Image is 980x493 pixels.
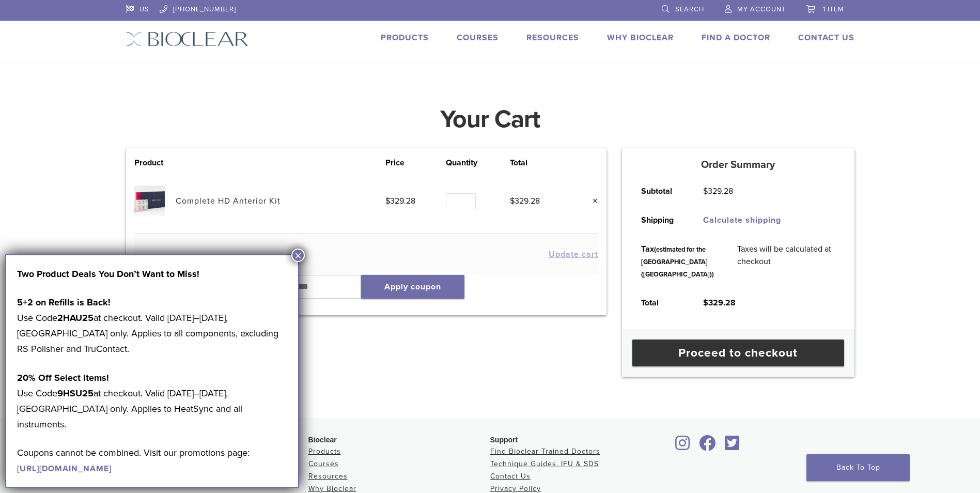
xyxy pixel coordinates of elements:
[126,32,248,47] img: Bioclear
[737,5,786,13] span: My Account
[630,288,692,317] th: Total
[703,215,781,225] a: Calculate shipping
[17,370,287,432] p: Use Code at checkout. Valid [DATE]–[DATE], [GEOGRAPHIC_DATA] only. Applies to HeatSync and all in...
[308,459,339,468] a: Courses
[798,33,854,43] a: Contact Us
[385,157,446,169] th: Price
[823,5,844,13] span: 1 item
[607,33,674,43] a: Why Bioclear
[703,186,733,196] bdi: 329.28
[17,295,287,357] p: Use Code at checkout. Valid [DATE]–[DATE], [GEOGRAPHIC_DATA] only. Applies to all components, exc...
[675,5,704,13] span: Search
[702,33,770,43] a: Find A Doctor
[308,484,356,493] a: Why Bioclear
[510,196,540,206] bdi: 329.28
[510,157,571,169] th: Total
[585,194,598,208] a: Remove this item
[361,275,464,299] button: Apply coupon
[490,436,518,444] span: Support
[17,464,112,474] a: [URL][DOMAIN_NAME]
[526,33,579,43] a: Resources
[622,159,854,171] h5: Order Summary
[17,268,199,280] strong: Two Product Deals You Don’t Want to Miss!
[703,298,736,308] bdi: 329.28
[381,33,429,43] a: Products
[385,196,390,206] span: $
[490,484,541,493] a: Privacy Policy
[291,249,305,262] button: Close
[630,206,692,235] th: Shipping
[176,196,281,206] a: Complete HD Anterior Kit
[630,177,692,206] th: Subtotal
[308,436,337,444] span: Bioclear
[457,33,499,43] a: Courses
[703,186,708,196] span: $
[703,298,708,308] span: $
[134,186,165,216] img: Complete HD Anterior Kit
[57,312,94,323] strong: 2HAU25
[672,441,694,452] a: Bioclear
[57,388,94,399] strong: 9HSU25
[549,250,598,258] button: Update cart
[490,447,600,456] a: Find Bioclear Trained Doctors
[134,157,176,169] th: Product
[490,472,531,481] a: Contact Us
[308,472,348,481] a: Resources
[118,107,862,132] h1: Your Cart
[726,235,847,288] td: Taxes will be calculated at checkout
[490,459,599,468] a: Technique Guides, IFU & SDS
[722,441,743,452] a: Bioclear
[632,340,844,366] a: Proceed to checkout
[17,372,109,383] strong: 20% Off Select Items!
[641,245,714,279] small: (estimated for the [GEOGRAPHIC_DATA] ([GEOGRAPHIC_DATA]))
[308,447,341,456] a: Products
[385,196,415,206] bdi: 329.28
[17,297,111,308] strong: 5+2 on Refills is Back!
[696,441,720,452] a: Bioclear
[630,235,726,288] th: Tax
[806,454,910,481] a: Back To Top
[446,157,510,169] th: Quantity
[510,196,515,206] span: $
[17,445,287,476] p: Coupons cannot be combined. Visit our promotions page:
